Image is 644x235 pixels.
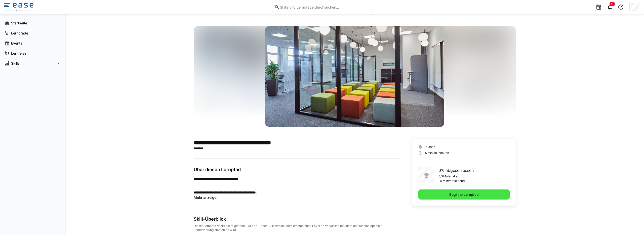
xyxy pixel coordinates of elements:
[423,151,449,155] span: 25 min an Inhalten
[418,189,510,200] button: Beginne Lernpfad
[448,179,465,183] p: verbleibend
[438,167,474,173] p: 0% abgeschlossen
[194,167,400,172] h3: Über diesen Lernpfad
[279,5,370,9] input: Skills und Lernpfade durchsuchen…
[438,179,448,183] p: 25 min
[438,174,443,178] p: 0/7
[194,216,400,222] div: Skill-Überblick
[443,174,459,178] p: Materialien
[194,195,218,200] span: Mehr anzeigen
[611,3,614,6] span: 9+
[423,145,435,149] span: Deutsch
[449,192,479,197] span: Beginne Lernpfad
[194,224,400,232] div: Dieser Lernpfad deckt die folgenden Skills ab. Jeder Skill wird mit dem empfohlenen Level an Vorw...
